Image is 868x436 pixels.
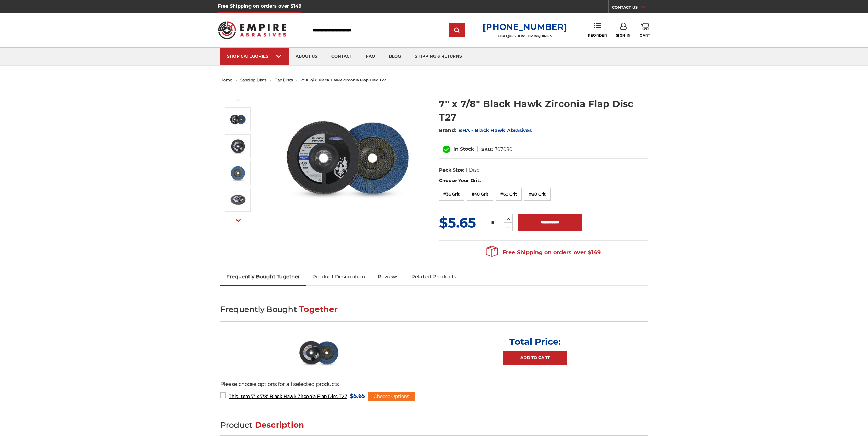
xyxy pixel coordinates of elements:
dt: Pack Size: [439,167,464,174]
span: Frequently Bought [220,305,297,314]
h1: 7" x 7/8" Black Hawk Zirconia Flap Disc T27 [439,97,648,124]
span: Brand: [439,127,457,134]
a: [PHONE_NUMBER] [483,22,567,32]
a: Frequently Bought Together [220,269,306,284]
a: blog [382,48,408,65]
img: 7 inch Zirconia flap disc [279,90,416,227]
a: faq [359,48,382,65]
a: Product Description [306,269,371,284]
span: Description [255,420,304,430]
span: In Stock [453,146,474,152]
img: 7 inch Zirconia flap disc [229,111,246,128]
span: Cart [640,33,650,38]
a: home [220,78,232,82]
input: Submit [450,24,464,37]
span: Together [299,305,338,314]
span: Product [220,420,253,430]
a: Reorder [588,23,607,37]
span: $5.65 [439,214,476,231]
a: flap discs [274,78,293,82]
a: Add to Cart [503,351,567,365]
a: Cart [640,23,650,38]
dd: 1 Disc [466,167,479,174]
label: Choose Your Grit: [439,177,648,184]
p: FOR QUESTIONS OR INQUIRIES [483,34,567,38]
span: $5.65 [350,391,365,401]
img: 7" x 7/8" Black Hawk Zirconia Flap Disc T27 [229,138,246,155]
span: Reorder [588,33,607,38]
dd: 707080 [495,146,512,153]
a: contact [324,48,359,65]
img: Empire Abrasives [218,17,287,44]
span: 7" x 7/8" Black Hawk Zirconia Flap Disc T27 [229,394,347,399]
button: Previous [230,93,246,107]
a: CONTACT US [612,3,650,13]
span: Sign In [616,33,631,38]
p: Please choose options for all selected products [220,380,648,388]
button: Next [230,213,246,228]
strong: This Item: [229,394,251,399]
span: 7" x 7/8" black hawk zirconia flap disc t27 [301,78,386,82]
a: Reviews [371,269,405,284]
dt: SKU: [481,146,493,153]
p: Total Price: [509,336,561,347]
span: Free Shipping on orders over $149 [486,246,601,260]
a: sanding discs [240,78,266,82]
a: shipping & returns [408,48,469,65]
a: Related Products [405,269,463,284]
img: 7" x 7/8" Black Hawk Zirconia Flap Disc T27 [229,164,246,182]
div: Choose Options [368,392,415,401]
img: 7" x 7/8" Black Hawk Zirconia Flap Disc T27 [229,191,246,208]
img: 7 inch Zirconia flap disc [297,331,341,375]
div: SHOP CATEGORIES [227,54,282,59]
a: BHA - Black Hawk Abrasives [458,127,532,134]
a: about us [289,48,324,65]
